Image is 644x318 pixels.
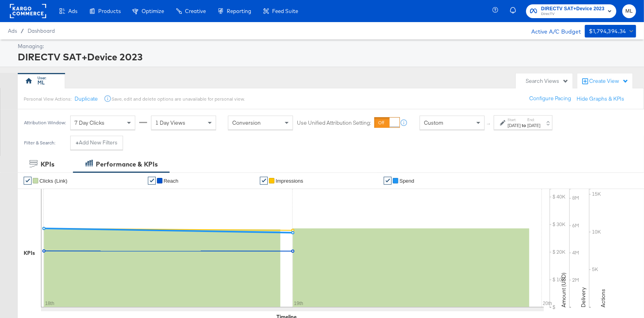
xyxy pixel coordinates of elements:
[41,160,54,169] div: KPIs
[526,77,569,85] div: Search Views
[185,8,206,14] span: Creative
[541,5,605,13] span: DIRECTV SAT+Device 2023
[24,120,66,125] div: Attribution Window:
[622,4,636,18] button: ML
[24,96,71,102] div: Personal View Actions:
[589,77,629,85] div: Create View
[399,178,414,184] span: Spend
[384,177,392,185] a: ✔
[112,96,245,102] div: Save, edit and delete options are unavailable for personal view.
[527,117,540,122] label: End:
[148,177,156,185] a: ✔
[232,119,261,126] span: Conversion
[527,122,540,129] div: [DATE]
[577,95,624,103] button: Hide Graphs & KPIs
[599,289,607,307] text: Actions
[297,119,371,127] label: Use Unified Attribution Setting:
[76,139,79,146] strong: +
[155,119,185,126] span: 1 Day Views
[75,119,105,126] span: 7 Day Clicks
[276,178,303,184] span: Impressions
[526,4,616,18] button: DIRECTV SAT+Device 2023DirecTV
[24,177,32,185] a: ✔
[96,160,158,169] div: Performance & KPIs
[142,8,164,14] span: Optimize
[589,26,626,36] div: $1,794,394.34
[485,123,493,125] span: ↑
[424,119,443,126] span: Custom
[68,8,77,14] span: Ads
[98,8,121,14] span: Products
[38,79,45,86] div: ML
[272,8,298,14] span: Feed Suite
[508,122,521,129] div: [DATE]
[24,140,56,146] div: Filter & Search:
[8,28,17,34] span: Ads
[541,11,605,17] span: DirecTV
[580,287,587,307] text: Delivery
[508,117,521,122] label: Start:
[524,92,577,106] button: Configure Pacing
[560,273,567,307] text: Amount (USD)
[28,28,55,34] a: Dashboard
[17,28,28,34] span: /
[585,25,636,37] button: $1,794,394.34
[39,178,67,184] span: Clicks (Link)
[164,178,179,184] span: Reach
[523,25,581,37] div: Active A/C Budget
[70,136,123,150] button: +Add New Filters
[24,249,35,257] div: KPIs
[18,43,634,50] div: Managing:
[227,8,251,14] span: Reporting
[625,7,633,16] span: ML
[18,50,634,64] div: DIRECTV SAT+Device 2023
[260,177,268,185] a: ✔
[75,95,98,103] button: Duplicate
[521,122,527,128] strong: to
